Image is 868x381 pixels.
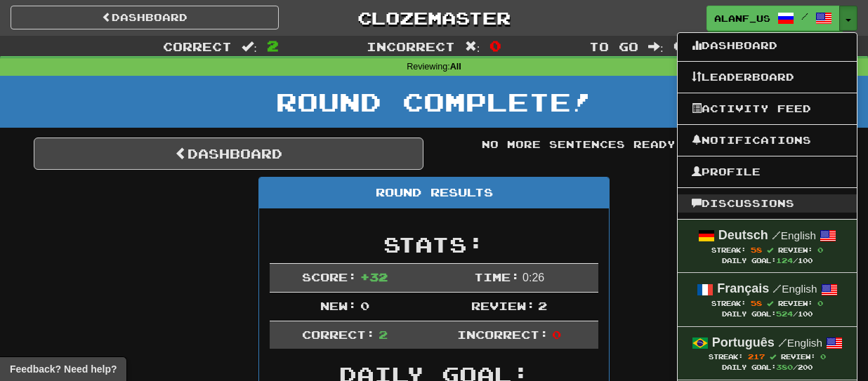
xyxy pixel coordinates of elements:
div: Round Results [259,178,609,208]
span: Streak: [709,353,743,361]
span: Review: [781,353,815,361]
a: Dashboard [11,6,279,29]
span: / [801,11,808,21]
span: Streak includes today. [767,300,773,307]
div: No more sentences ready for review! 🙌 [445,138,834,152]
span: : [465,41,480,53]
span: Incorrect: [457,328,548,341]
span: + 32 [360,270,388,283]
span: Streak: [711,246,746,254]
span: 58 [751,246,762,254]
span: Streak includes today. [770,354,776,360]
strong: Português [712,335,775,349]
a: Discussions [678,194,857,213]
h1: Round Complete! [5,88,863,116]
strong: Français [717,281,769,295]
span: Score: [302,270,357,283]
strong: All [450,62,461,72]
a: Português /English Streak: 217 Review: 0 Daily Goal:380/200 [678,327,857,380]
span: Correct [163,39,232,53]
span: 58 [751,299,762,307]
small: English [772,229,816,241]
span: Review: [778,246,813,254]
span: Time: [474,270,520,283]
span: / [778,336,787,349]
h2: Stats: [270,233,598,256]
span: Open feedback widget [10,362,117,376]
span: Review: [778,300,813,307]
span: alanf_us [714,12,770,25]
span: 0 : 26 [522,272,544,283]
span: 380 [776,363,793,371]
a: Leaderboard [678,68,857,86]
span: 0 [817,299,823,307]
span: Correct: [302,328,375,341]
small: English [778,337,822,349]
span: 524 [776,309,793,318]
div: Daily Goal: /200 [692,362,843,373]
a: Deutsch /English Streak: 58 Review: 0 Daily Goal:124/100 [678,220,857,272]
span: 0 [489,37,501,54]
strong: Deutsch [718,228,768,242]
span: 0 [820,352,826,361]
div: Daily Goal: /100 [692,255,843,266]
span: 124 [776,256,793,265]
span: 0 [360,299,369,312]
span: / [772,282,782,295]
a: Clozemaster [300,6,568,30]
a: Activity Feed [678,100,857,118]
span: 2 [267,37,279,54]
span: : [242,41,257,53]
span: To go [589,39,638,53]
a: Notifications [678,131,857,149]
span: / [772,229,781,241]
span: 0 [817,246,823,254]
span: 217 [748,352,765,361]
span: : [648,41,664,53]
small: English [772,283,817,295]
span: Streak: [711,300,746,307]
span: 2 [538,299,547,312]
span: Review: [471,299,535,312]
a: Profile [678,163,857,181]
a: Dashboard [34,138,423,170]
span: Incorrect [367,39,455,53]
span: New: [320,299,357,312]
span: 0 [552,328,561,341]
a: Dashboard [678,36,857,55]
a: Français /English Streak: 58 Review: 0 Daily Goal:524/100 [678,273,857,326]
span: 2 [379,328,388,341]
span: Streak includes today. [767,247,773,253]
span: 0 [673,37,685,54]
div: Daily Goal: /100 [692,309,843,319]
a: alanf_us / [706,6,840,31]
